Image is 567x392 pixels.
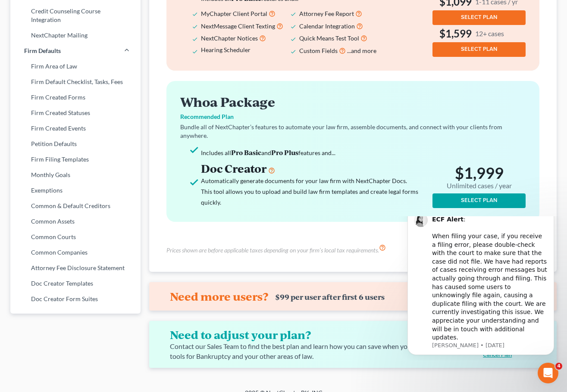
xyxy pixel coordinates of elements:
[461,197,497,204] span: SELECT PLAN
[10,90,141,105] a: Firm Created Forms
[10,167,141,183] a: Monthly Goals
[166,246,379,255] h6: Prices shown are before applicable taxes depending on your firm’s local tax requirements.
[432,193,526,208] button: SELECT PLAN
[170,289,268,303] h4: Need more users?
[299,22,355,30] span: Calendar Integration
[555,363,562,370] span: 4
[10,28,141,43] a: NextChapter Mailing
[10,229,141,245] a: Common Courts
[432,27,526,40] h3: $1,599
[299,10,354,17] span: Attorney Fee Report
[538,363,558,383] iframe: Intercom live chat
[475,29,504,38] small: 12+ cases
[10,3,141,28] a: Credit Counseling Course Integration
[10,121,141,136] a: Firm Created Events
[201,22,275,30] span: NextMessage Client Texting
[24,47,61,55] span: Firm Defaults
[201,186,429,208] div: This tool allows you to upload and build law firm templates and create legal forms quickly.
[180,95,526,109] h2: Whoa Package
[299,34,359,42] span: Quick Means Test Tool
[170,328,435,342] h4: Need to adjust your plan?
[347,47,376,54] span: ...and more
[432,10,526,25] button: SELECT PLAN
[170,342,442,361] div: Contact our Sales Team to find the best plan and learn how you can save when you purchase tools f...
[299,47,338,54] span: Custom Fields
[271,148,298,157] strong: Pro Plus
[201,46,251,53] span: Hearing Scheduler
[201,10,267,17] span: MyChapter Client Portal
[201,147,429,158] li: Includes all and features and...
[461,14,497,21] span: SELECT PLAN
[10,260,141,276] a: Attorney Fee Disclosure Statement
[275,292,385,302] div: $99 per user after first 6 users
[10,105,141,121] a: Firm Created Statuses
[201,162,429,175] h3: Doc Creator
[10,74,141,90] a: Firm Default Checklist, Tasks, Fees
[231,148,261,157] strong: Pro Basic
[10,291,141,307] a: Doc Creator Form Suites
[10,183,141,198] a: Exemptions
[461,46,497,53] span: SELECT PLAN
[10,198,141,214] a: Common & Default Creditors
[395,216,567,360] iframe: Intercom notifications message
[180,123,526,140] p: Bundle all of NextChapter’s features to automate your law firm, assemble documents, and connect w...
[201,175,429,186] div: Automatically generate documents for your law firm with NextChapter Docs.
[432,42,526,57] button: SELECT PLAN
[10,136,141,152] a: Petition Defaults
[201,34,258,42] span: NextChapter Notices
[180,112,526,121] p: Recommended Plan
[10,214,141,229] a: Common Assets
[10,152,141,167] a: Firm Filing Templates
[447,182,512,190] small: Unlimited cases / year
[10,276,141,291] a: Doc Creator Templates
[38,125,153,133] p: Message from Lindsey, sent 18w ago
[10,43,141,59] a: Firm Defaults
[432,164,526,192] h2: $1,999
[10,245,141,260] a: Common Companies
[10,59,141,74] a: Firm Area of Law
